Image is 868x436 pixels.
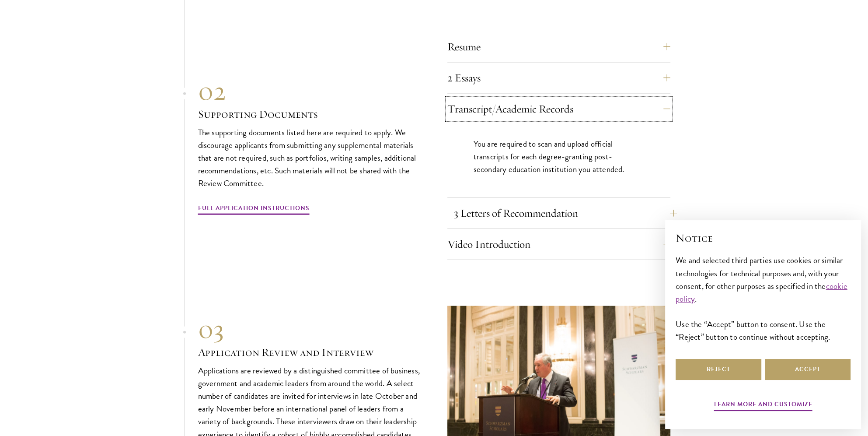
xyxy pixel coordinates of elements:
[198,313,421,345] div: 03
[198,107,421,122] h3: Supporting Documents
[714,399,812,412] button: Learn more and customize
[676,359,761,380] button: Reject
[447,234,670,255] button: Video Introduction
[447,98,670,120] button: Transcript/Academic Records
[474,137,644,176] p: You are required to scan and upload official transcripts for each degree-granting post-secondary ...
[447,36,670,57] button: Resume
[198,75,421,107] div: 02
[198,126,421,190] p: The supporting documents listed here are required to apply. We discourage applicants from submitt...
[447,67,670,88] button: 2 Essays
[454,203,677,224] button: 3 Letters of Recommendation
[765,359,851,380] button: Accept
[676,280,847,305] a: cookie policy
[676,254,851,343] div: We and selected third parties use cookies or similar technologies for technical purposes and, wit...
[198,203,310,216] a: Full Application Instructions
[198,345,421,360] h3: Application Review and Interview
[676,231,851,246] h2: Notice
